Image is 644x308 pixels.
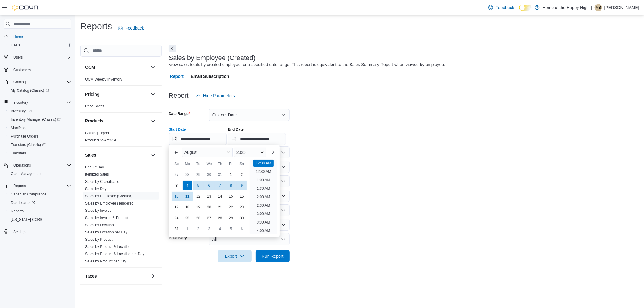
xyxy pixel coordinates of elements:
[254,227,272,234] li: 4:00 AM
[11,117,61,122] span: Inventory Manager (Classic)
[11,78,71,86] span: Catalog
[1,65,74,74] button: Customers
[226,159,236,169] div: Fr
[85,118,148,124] button: Products
[6,115,74,124] a: Inventory Manager (Classic)
[256,250,290,262] button: Run Report
[85,91,148,97] button: Pricing
[253,168,274,175] li: 12:30 AM
[8,141,48,148] a: Transfers (Classic)
[85,208,111,213] a: Sales by Invoice
[237,224,247,234] div: day-6
[85,259,126,263] a: Sales by Product per Day
[204,170,214,179] div: day-30
[85,77,122,81] a: OCM Weekly Inventory
[250,160,277,234] ul: Time
[11,66,33,74] a: Customers
[85,77,122,82] span: OCM Weekly Inventory
[172,213,181,223] div: day-24
[6,41,74,49] button: Users
[8,42,71,49] span: Users
[172,224,181,234] div: day-31
[85,179,121,184] a: Sales by Classification
[237,202,247,212] div: day-23
[85,245,131,249] a: Sales by Product & Location
[183,202,192,212] div: day-18
[6,107,74,115] button: Inventory Count
[281,193,286,198] button: Open list of options
[253,160,274,167] li: 12:00 AM
[215,181,225,190] div: day-7
[281,179,286,184] button: Open list of options
[11,88,49,93] span: My Catalog (Classic)
[215,159,225,169] div: Th
[183,181,192,190] div: day-4
[13,230,26,234] span: Settings
[11,142,46,147] span: Transfers (Classic)
[254,176,272,184] li: 1:00 AM
[85,252,144,256] span: Sales by Product & Location per Day
[85,273,148,279] button: Taxes
[8,124,71,132] span: Manifests
[125,25,144,31] span: Feedback
[85,187,107,191] a: Sales by Day
[85,104,104,108] a: Price Sheet
[8,42,23,49] a: Users
[85,237,113,242] span: Sales by Product
[254,210,272,218] li: 3:00 AM
[184,150,198,155] span: August
[6,132,74,141] button: Purchase Orders
[11,162,71,169] span: Operations
[194,159,203,169] div: Tu
[85,201,135,205] a: Sales by Employee (Tendered)
[11,182,71,189] span: Reports
[172,170,181,179] div: day-27
[6,190,74,198] button: Canadian Compliance
[13,100,28,105] span: Inventory
[13,55,23,60] span: Users
[11,228,29,236] a: Settings
[85,215,128,220] span: Sales by Invoice & Product
[226,202,236,212] div: day-22
[6,207,74,215] button: Reports
[172,159,181,169] div: Su
[80,103,162,112] div: Pricing
[495,5,514,11] span: Feedback
[149,117,157,125] button: Products
[169,111,190,116] label: Date Range
[226,170,236,179] div: day-1
[194,202,203,212] div: day-19
[6,141,74,149] a: Transfers (Classic)
[169,236,187,240] label: Is Delivery
[85,165,104,169] a: End Of Day
[8,133,71,140] span: Purchase Orders
[8,170,44,177] a: Cash Management
[6,170,74,178] button: Cash Management
[1,78,74,86] button: Catalog
[8,170,71,177] span: Cash Management
[85,194,133,198] span: Sales by Employee (Created)
[80,20,112,32] h1: Reports
[8,124,29,132] a: Manifests
[85,223,114,227] a: Sales by Location
[8,216,71,223] span: Washington CCRS
[254,219,272,226] li: 3:30 AM
[85,91,99,97] h3: Pricing
[85,131,109,135] span: Catalog Export
[183,192,192,201] div: day-11
[194,192,203,201] div: day-12
[8,199,71,206] span: Dashboards
[11,171,41,176] span: Cash Management
[8,107,71,115] span: Inventory Count
[237,181,247,190] div: day-9
[169,127,186,132] label: Start Date
[204,202,214,212] div: day-20
[85,64,95,70] h3: OCM
[8,191,49,198] a: Canadian Compliance
[85,273,97,279] h3: Taxes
